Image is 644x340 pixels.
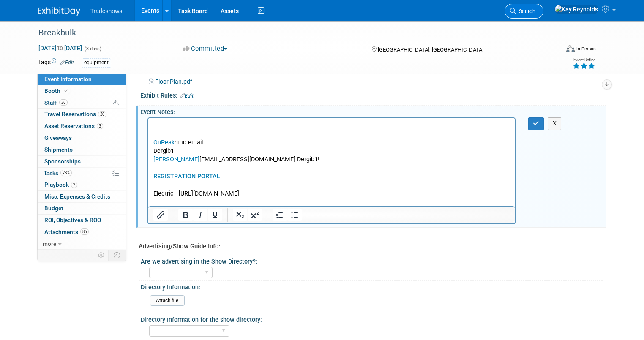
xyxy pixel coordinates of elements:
td: Personalize Event Tab Strip [94,250,109,261]
div: Are we advertising in the Show Directory?: [141,255,603,266]
button: Numbered list [273,209,287,221]
span: ROI, Objectives & ROO [44,217,101,223]
span: [DATE] [DATE] [38,44,82,52]
a: ROI, Objectives & ROO [38,215,126,226]
a: Shipments [38,144,126,155]
a: Event Information [38,73,126,85]
div: Advertising/Show Guide Info: [139,242,600,251]
span: Tradeshows [90,8,123,14]
span: Asset Reservations [44,122,103,129]
a: Staff26 [38,97,126,109]
span: Floor Plan.pdf [155,78,192,85]
button: Underline [208,209,222,221]
span: 86 [80,228,89,235]
a: Playbook2 [38,179,126,190]
a: Budget [38,203,126,214]
a: Booth [38,85,126,97]
span: (3 days) [84,46,101,52]
div: Directory Information for the show directory: [141,313,603,324]
span: 3 [97,123,103,129]
div: equipment [82,58,111,67]
td: Tags [38,58,74,68]
i: Booth reservation complete [64,88,68,93]
a: Search [505,4,543,19]
span: more [43,240,56,247]
a: Sponsorships [38,156,126,167]
span: [GEOGRAPHIC_DATA], [GEOGRAPHIC_DATA] [378,46,483,53]
span: Budget [44,205,63,212]
img: Kay Reynolds [554,5,598,14]
div: Event Rating [573,58,595,62]
div: Event Notes: [140,106,606,116]
button: Bold [178,209,193,221]
div: Event Format [513,44,596,57]
span: 2 [71,182,77,188]
span: Booth [44,87,70,94]
span: Potential Scheduling Conflict -- at least one attendee is tagged in another overlapping event. [113,99,119,107]
span: 26 [59,99,68,106]
button: Committed [180,44,231,53]
span: Misc. Expenses & Credits [44,193,110,200]
span: Sponsorships [44,158,81,165]
span: Search [516,8,535,14]
button: X [548,117,562,130]
a: Attachments86 [38,226,126,238]
div: Exhibit Rules: [140,89,606,100]
button: Superscript [248,209,262,221]
button: Bullet list [287,209,302,221]
span: Attachments [44,228,89,235]
img: Format-Inperson.png [566,45,575,52]
span: Event Information [44,76,92,82]
a: Floor Plan.pdf [149,78,192,85]
div: Breakbulk [35,25,548,41]
span: Giveaways [44,134,72,141]
button: Insert/edit link [153,209,168,221]
a: more [38,238,126,250]
button: Italic [193,209,207,221]
span: Travel Reservations [44,111,106,117]
iframe: Rich Text Area [148,118,515,206]
td: Toggle Event Tabs [108,250,126,261]
span: 20 [98,111,106,117]
div: In-Person [576,46,596,52]
a: Travel Reservations20 [38,109,126,120]
span: to [56,45,64,52]
span: Staff [44,99,68,106]
a: Misc. Expenses & Credits [38,191,126,202]
a: Tasks78% [38,168,126,179]
a: Giveaways [38,132,126,144]
span: 78% [60,170,72,176]
a: Edit [60,60,74,65]
span: Tasks [44,170,72,177]
button: Subscript [233,209,247,221]
a: Asset Reservations3 [38,120,126,132]
span: Shipments [44,146,73,153]
a: Edit [180,93,194,99]
span: Playbook [44,181,77,188]
img: ExhibitDay [38,7,80,16]
div: Directory Information: [141,281,603,291]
